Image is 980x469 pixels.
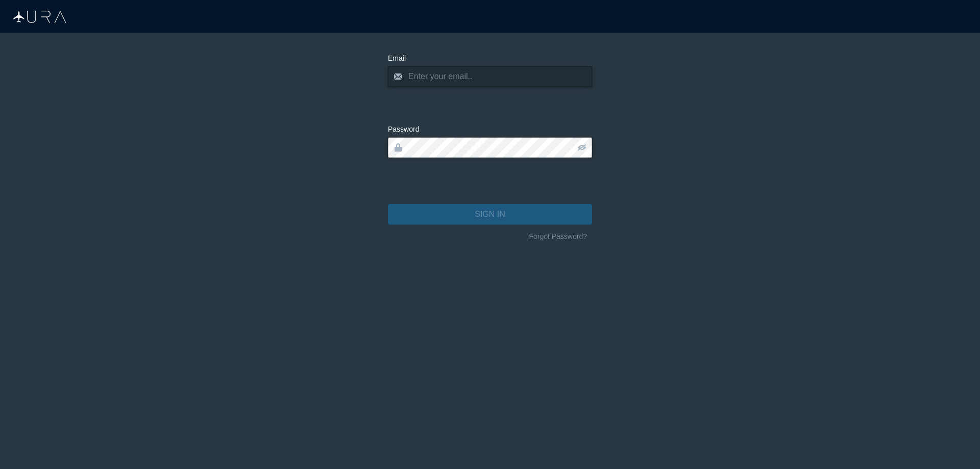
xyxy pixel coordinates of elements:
[524,229,592,244] button: Forgot Password?
[388,125,419,133] span: Password
[388,66,592,87] input: Enter your email..
[13,11,66,23] img: Aura Logo
[388,54,406,62] span: Email
[388,204,592,225] button: SIGN IN
[529,231,587,242] span: Forgot Password?
[475,208,505,220] span: SIGN IN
